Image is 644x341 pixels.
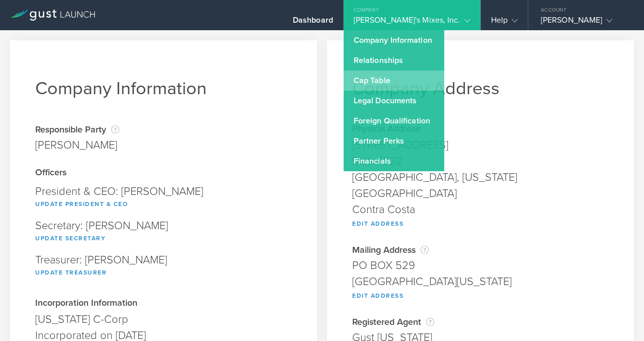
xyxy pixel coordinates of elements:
[541,15,626,30] div: [PERSON_NAME]
[352,78,609,99] h1: Company Address
[35,266,107,279] button: Update Treasurer
[35,181,292,215] div: President & CEO: [PERSON_NAME]
[352,274,609,290] div: [GEOGRAPHIC_DATA][US_STATE]
[35,168,292,178] div: Officers
[352,201,609,218] div: Contra Costa
[352,257,609,274] div: PO BOX 529
[352,124,609,134] div: Physical Address
[35,215,292,249] div: Secretary: [PERSON_NAME]
[293,15,333,30] div: Dashboard
[35,249,292,284] div: Treasurer: [PERSON_NAME]
[352,218,404,230] button: Edit Address
[491,15,518,30] div: Help
[354,15,470,30] div: [PERSON_NAME]'s Mixes, Inc.
[352,290,404,302] button: Edit Address
[35,311,292,327] div: [US_STATE] C-Corp
[35,137,119,153] div: [PERSON_NAME]
[352,245,609,255] div: Mailing Address
[352,137,609,153] div: [STREET_ADDRESS]
[35,124,119,134] div: Responsible Party
[352,153,609,169] div: Suite 1022
[35,78,292,99] h1: Company Information
[35,232,106,244] button: Update Secretary
[352,317,609,327] div: Registered Agent
[35,299,292,309] div: Incorporation Information
[35,198,128,210] button: Update President & CEO
[352,169,609,201] div: [GEOGRAPHIC_DATA], [US_STATE][GEOGRAPHIC_DATA]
